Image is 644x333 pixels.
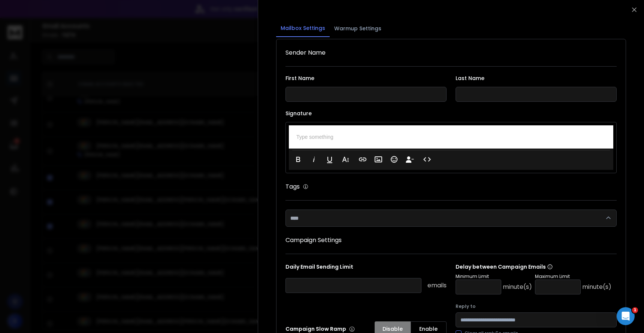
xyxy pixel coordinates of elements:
[285,263,447,274] p: Daily Email Sending Limit
[285,76,447,81] label: First Name
[427,281,447,290] p: emails
[285,111,617,116] label: Signature
[323,152,337,167] button: Underline (⌘U)
[632,307,638,313] span: 1
[356,152,370,167] button: Insert Link (⌘K)
[535,274,611,279] p: Maximum Limit
[285,48,617,57] h1: Sender Name
[456,263,611,271] p: Delay between Campaign Emails
[291,152,305,167] button: Bold (⌘B)
[285,325,355,333] p: Campaign Slow Ramp
[456,274,532,279] p: Minimum Limit
[503,282,532,291] p: minute(s)
[285,236,617,245] h1: Campaign Settings
[617,307,635,325] iframe: Intercom live chat
[285,182,300,191] h1: Tags
[276,20,330,37] button: Mailbox Settings
[582,282,611,291] p: minute(s)
[330,20,386,37] button: Warmup Settings
[456,303,617,309] label: Reply to
[338,152,353,167] button: More Text
[420,152,434,167] button: Code View
[456,76,617,81] label: Last Name
[307,152,321,167] button: Italic (⌘I)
